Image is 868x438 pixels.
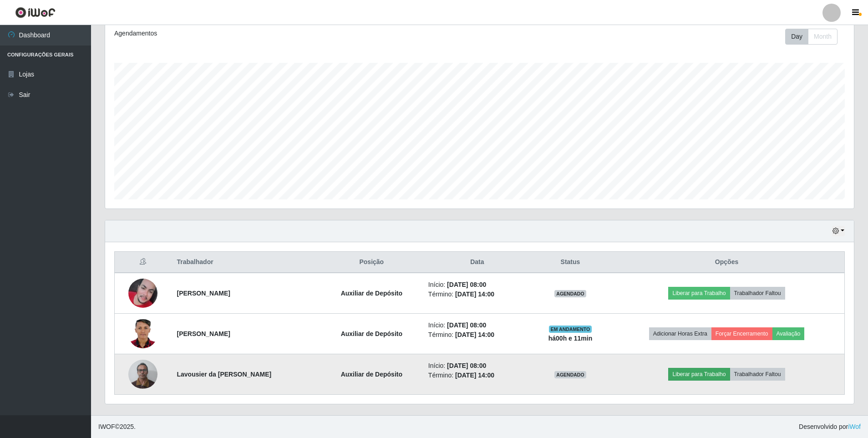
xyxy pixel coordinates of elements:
[428,321,526,330] li: Início:
[423,252,532,273] th: Data
[785,29,808,45] button: Day
[808,29,838,45] button: Month
[128,313,157,354] img: 1747535956967.jpeg
[447,281,486,288] time: [DATE] 08:00
[177,371,272,378] strong: Lavousier da [PERSON_NAME]
[128,355,157,393] img: 1746326143997.jpeg
[730,368,785,381] button: Trabalhador Faltou
[320,252,423,273] th: Posição
[455,372,494,379] time: [DATE] 14:00
[455,331,494,338] time: [DATE] 14:00
[428,330,526,340] li: Término:
[730,287,785,300] button: Trabalhador Faltou
[177,330,230,337] strong: [PERSON_NAME]
[447,362,486,369] time: [DATE] 08:00
[428,361,526,371] li: Início:
[98,422,136,432] span: © 2025 .
[549,326,592,333] span: EM ANDAMENTO
[609,252,844,273] th: Opções
[447,321,486,329] time: [DATE] 08:00
[177,290,230,297] strong: [PERSON_NAME]
[15,7,56,18] img: CoreUI Logo
[98,423,115,430] span: IWOF
[341,371,402,378] strong: Auxiliar de Depósito
[428,290,526,299] li: Término:
[548,335,593,342] strong: há 00 h e 11 min
[668,287,730,300] button: Liberar para Trabalho
[128,279,157,308] img: 1735296854752.jpeg
[428,280,526,290] li: Início:
[114,29,411,38] div: Agendamentos
[455,290,494,298] time: [DATE] 14:00
[711,327,772,340] button: Forçar Encerramento
[785,29,838,45] div: First group
[554,290,586,297] span: AGENDADO
[668,368,730,381] button: Liberar para Trabalho
[341,290,402,297] strong: Auxiliar de Depósito
[172,252,320,273] th: Trabalhador
[554,371,586,378] span: AGENDADO
[772,327,805,340] button: Avaliação
[649,327,711,340] button: Adicionar Horas Extra
[785,29,845,45] div: Toolbar with button groups
[341,330,402,337] strong: Auxiliar de Depósito
[799,422,861,432] span: Desenvolvido por
[532,252,609,273] th: Status
[848,423,861,430] a: iWof
[428,371,526,380] li: Término:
